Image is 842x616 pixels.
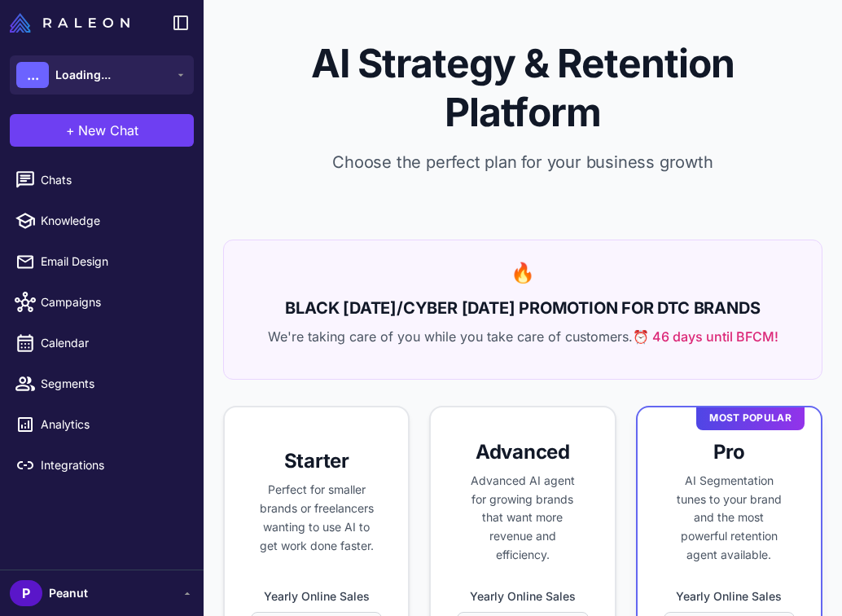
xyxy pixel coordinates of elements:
[457,587,588,605] label: Yearly Online Sales
[511,261,535,284] span: 🔥
[49,584,88,602] span: Peanut
[251,587,382,605] label: Yearly Online Sales
[251,448,382,474] h3: Starter
[16,62,49,88] div: ...
[664,472,795,565] p: AI Segmentation tunes to your brand and the most powerful retention agent available.
[7,285,197,319] a: Campaigns
[664,587,795,605] label: Yearly Online Sales
[633,327,778,346] span: ⏰ 46 days until BFCM!
[41,334,184,352] span: Calendar
[10,13,129,33] img: Raleon Logo
[243,296,802,320] h2: BLACK [DATE]/CYBER [DATE] PROMOTION FOR DTC BRANDS
[251,481,382,555] p: Perfect for smaller brands or freelancers wanting to use AI to get work done faster.
[10,13,136,33] a: Raleon Logo
[10,114,194,147] button: +New Chat
[66,121,75,140] span: +
[41,293,184,311] span: Campaigns
[41,253,184,271] span: Email Design
[457,439,588,465] h3: Advanced
[41,375,184,393] span: Segments
[7,204,197,238] a: Knowledge
[78,121,138,140] span: New Chat
[7,244,197,279] a: Email Design
[457,472,588,565] p: Advanced AI agent for growing brands that want more revenue and efficiency.
[10,580,42,606] div: P
[41,171,184,189] span: Chats
[10,55,194,95] button: ...Loading...
[7,448,197,482] a: Integrations
[696,406,805,430] div: Most Popular
[7,407,197,442] a: Analytics
[243,327,802,346] p: We're taking care of you while you take care of customers.
[55,66,111,84] span: Loading...
[41,416,184,433] span: Analytics
[7,326,197,360] a: Calendar
[7,367,197,401] a: Segments
[230,150,816,174] p: Choose the perfect plan for your business growth
[41,456,184,474] span: Integrations
[7,163,197,197] a: Chats
[664,439,795,465] h3: Pro
[41,212,184,230] span: Knowledge
[230,39,816,137] h1: AI Strategy & Retention Platform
